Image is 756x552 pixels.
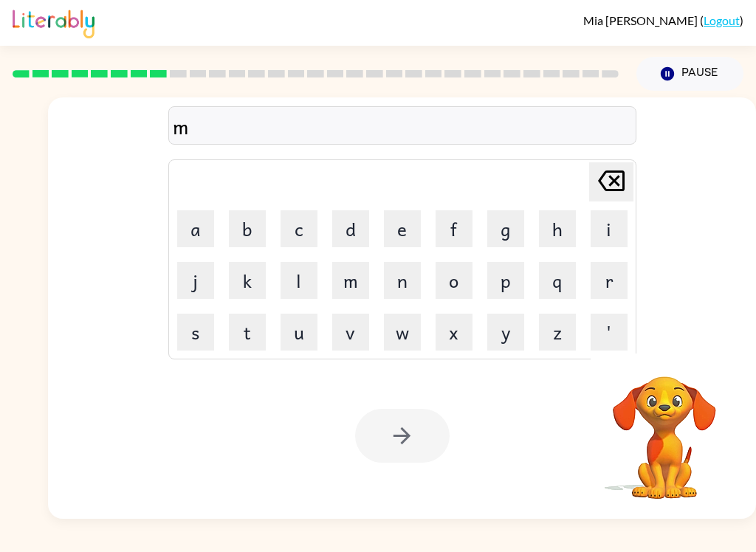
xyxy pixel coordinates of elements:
[332,210,369,247] button: d
[281,262,317,299] button: l
[384,314,421,351] button: w
[436,314,472,351] button: x
[539,210,576,247] button: h
[177,262,214,299] button: j
[332,314,369,351] button: v
[539,314,576,351] button: z
[281,210,317,247] button: c
[539,262,576,299] button: q
[591,210,628,247] button: i
[229,210,266,247] button: b
[13,6,94,38] img: Literably
[436,210,472,247] button: f
[177,210,214,247] button: a
[229,262,266,299] button: k
[384,210,421,247] button: e
[636,57,743,91] button: Pause
[487,262,524,299] button: p
[281,314,317,351] button: u
[591,262,628,299] button: r
[229,314,266,351] button: t
[704,13,740,27] a: Logout
[173,111,632,142] div: m
[332,262,369,299] button: m
[583,13,743,27] div: ( )
[487,314,524,351] button: y
[487,210,524,247] button: g
[583,13,700,27] span: Mia [PERSON_NAME]
[177,314,214,351] button: s
[591,314,628,351] button: '
[591,353,738,501] video: Your browser must support playing .mp4 files to use Literably. Please try using another browser.
[384,262,421,299] button: n
[436,262,472,299] button: o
